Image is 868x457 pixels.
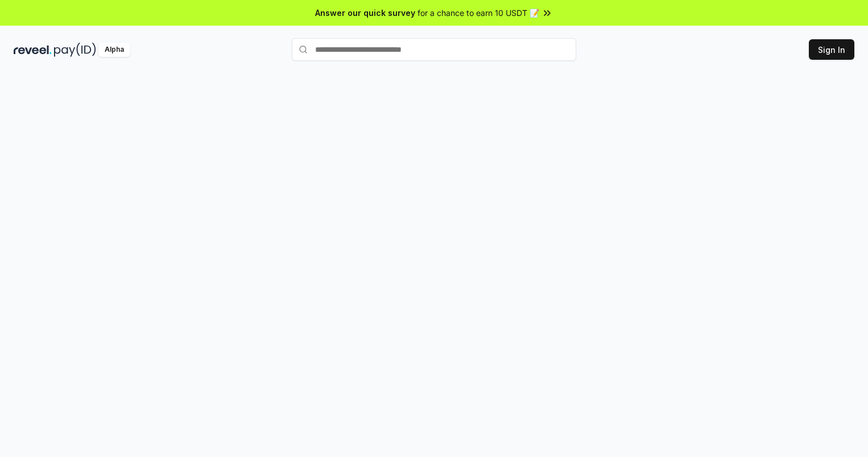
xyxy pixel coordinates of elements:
span: for a chance to earn 10 USDT 📝 [418,7,539,19]
div: Alpha [98,43,130,57]
button: Sign In [809,39,854,60]
img: pay_id [54,43,96,57]
span: Answer our quick survey [315,7,415,19]
img: reveel_dark [14,43,52,57]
